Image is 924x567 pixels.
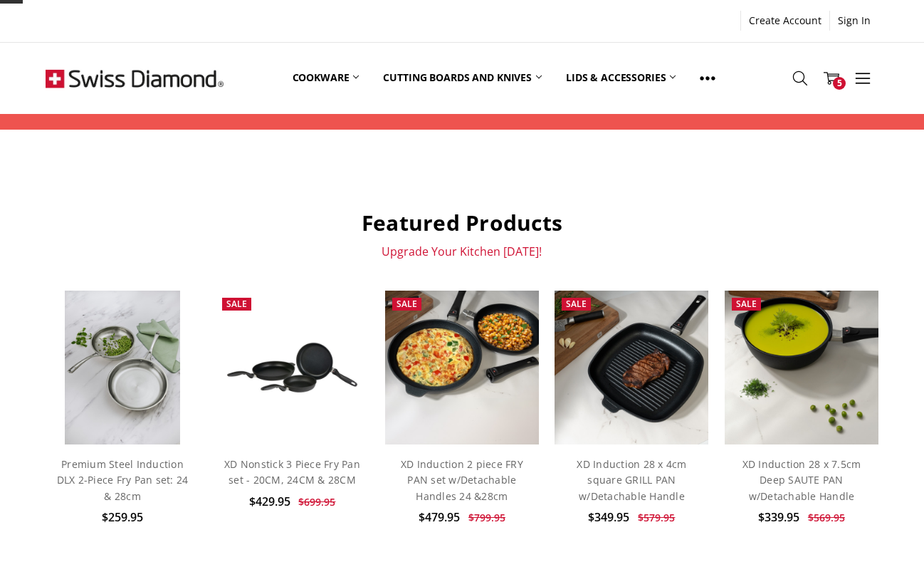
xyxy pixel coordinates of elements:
[298,495,335,509] span: $699.95
[371,46,554,110] a: Cutting boards and knives
[249,494,290,509] span: $429.95
[401,457,523,503] a: XD Induction 2 piece FRY PAN set w/Detachable Handles 24 &28cm
[736,298,757,310] span: Sale
[226,298,247,310] span: Sale
[577,457,686,503] a: XD Induction 28 x 4cm square GRILL PAN w/Detachable Handle
[468,511,505,524] span: $799.95
[215,329,369,406] img: XD Nonstick 3 Piece Fry Pan set - 20CM, 24CM & 28CM
[566,298,587,310] span: Sale
[830,11,878,31] a: Sign In
[808,511,845,524] span: $569.95
[833,77,846,90] span: 5
[46,209,878,236] h2: Featured Products
[742,457,861,503] a: XD Induction 28 x 7.5cm Deep SAUTE PAN w/Detachable Handle
[725,291,878,444] img: XD Induction 28 x 7.5cm Deep SAUTE PAN w/Detachable Handle
[419,509,460,525] span: $479.95
[638,511,675,524] span: $579.95
[224,457,360,487] a: XD Nonstick 3 Piece Fry Pan set - 20CM, 24CM & 28CM
[554,46,688,110] a: Lids & Accessories
[816,61,847,96] a: 5
[588,509,629,525] span: $349.95
[215,291,369,444] a: XD Nonstick 3 Piece Fry Pan set - 20CM, 24CM & 28CM
[397,298,417,310] span: Sale
[46,244,878,259] p: Upgrade Your Kitchen [DATE]!
[385,291,539,444] img: XD Induction 2 piece FRY PAN set w/Detachable Handles 24 &28cm
[57,457,189,503] a: Premium Steel Induction DLX 2-Piece Fry Pan set: 24 & 28cm
[46,43,224,114] img: Free Shipping On Every Order
[555,291,708,444] img: XD Induction 28 x 4cm square GRILL PAN w/Detachable Handle
[102,509,143,525] span: $259.95
[688,46,728,110] a: Show All
[65,291,180,444] img: Premium steel DLX 2pc fry pan set (28 and 24cm) life style shot
[741,11,829,31] a: Create Account
[46,291,199,444] a: Premium steel DLX 2pc fry pan set (28 and 24cm) life style shot
[280,46,372,110] a: Cookware
[758,509,799,525] span: $339.95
